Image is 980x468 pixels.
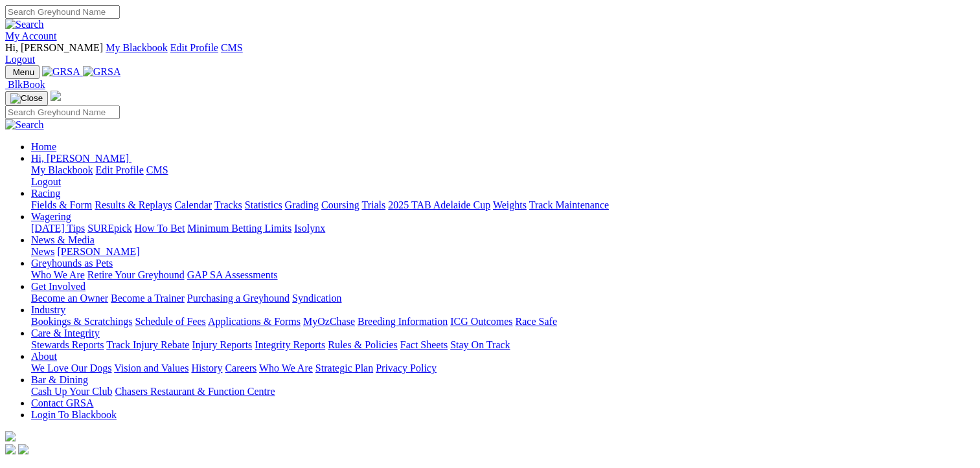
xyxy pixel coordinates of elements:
[5,19,44,30] img: Search
[31,293,975,304] div: Get Involved
[5,65,40,79] button: Toggle navigation
[146,164,168,175] a: CMS
[31,269,85,280] a: Who We Are
[5,444,16,454] img: facebook.svg
[450,316,512,327] a: ICG Outcomes
[31,362,975,374] div: About
[5,119,44,131] img: Search
[294,223,325,234] a: Isolynx
[31,258,113,269] a: Greyhounds as Pets
[303,316,355,327] a: MyOzChase
[83,66,121,78] img: GRSA
[5,91,48,106] button: Toggle navigation
[315,362,373,373] a: Strategic Plan
[31,246,975,258] div: News & Media
[493,199,527,210] a: Weights
[51,91,61,101] img: logo-grsa-white.png
[8,79,45,90] span: BlkBook
[5,42,975,65] div: My Account
[31,316,132,327] a: Bookings & Scratchings
[358,316,448,327] a: Breeding Information
[31,199,92,210] a: Fields & Form
[187,269,278,280] a: GAP SA Assessments
[255,339,325,350] a: Integrity Reports
[31,386,112,397] a: Cash Up Your Club
[31,397,93,408] a: Contact GRSA
[170,42,218,53] a: Edit Profile
[5,30,57,41] a: My Account
[245,199,282,210] a: Statistics
[31,199,975,211] div: Racing
[31,293,108,304] a: Become an Owner
[376,362,437,373] a: Privacy Policy
[31,281,85,292] a: Get Involved
[31,316,975,328] div: Industry
[225,362,256,373] a: Careers
[187,293,290,304] a: Purchasing a Greyhound
[42,66,80,78] img: GRSA
[31,269,975,281] div: Greyhounds as Pets
[5,79,45,90] a: BlkBook
[292,293,341,304] a: Syndication
[285,199,319,210] a: Grading
[388,199,490,210] a: 2025 TAB Adelaide Cup
[5,5,120,19] input: Search
[13,67,34,77] span: Menu
[31,339,975,351] div: Care & Integrity
[5,54,35,65] a: Logout
[96,164,144,175] a: Edit Profile
[31,328,100,339] a: Care & Integrity
[5,106,120,119] input: Search
[31,211,71,222] a: Wagering
[450,339,510,350] a: Stay On Track
[87,223,131,234] a: SUREpick
[5,42,103,53] span: Hi, [PERSON_NAME]
[192,339,252,350] a: Injury Reports
[57,246,139,257] a: [PERSON_NAME]
[31,246,54,257] a: News
[187,223,291,234] a: Minimum Betting Limits
[10,93,43,104] img: Close
[106,339,189,350] a: Track Injury Rebate
[135,223,185,234] a: How To Bet
[214,199,242,210] a: Tracks
[328,339,398,350] a: Rules & Policies
[87,269,185,280] a: Retire Your Greyhound
[31,176,61,187] a: Logout
[31,153,131,164] a: Hi, [PERSON_NAME]
[31,351,57,362] a: About
[191,362,222,373] a: History
[31,164,93,175] a: My Blackbook
[31,362,111,373] a: We Love Our Dogs
[31,409,117,420] a: Login To Blackbook
[31,188,60,199] a: Racing
[31,223,975,234] div: Wagering
[18,444,28,454] img: twitter.svg
[361,199,385,210] a: Trials
[221,42,243,53] a: CMS
[515,316,556,327] a: Race Safe
[31,234,95,245] a: News & Media
[135,316,205,327] a: Schedule of Fees
[31,374,88,385] a: Bar & Dining
[106,42,168,53] a: My Blackbook
[31,141,56,152] a: Home
[31,153,129,164] span: Hi, [PERSON_NAME]
[115,386,275,397] a: Chasers Restaurant & Function Centre
[174,199,212,210] a: Calendar
[31,304,65,315] a: Industry
[111,293,185,304] a: Become a Trainer
[31,339,104,350] a: Stewards Reports
[208,316,301,327] a: Applications & Forms
[259,362,313,373] a: Who We Are
[114,362,188,373] a: Vision and Values
[529,199,609,210] a: Track Maintenance
[31,164,975,188] div: Hi, [PERSON_NAME]
[5,431,16,441] img: logo-grsa-white.png
[31,223,85,234] a: [DATE] Tips
[31,386,975,397] div: Bar & Dining
[95,199,172,210] a: Results & Replays
[321,199,359,210] a: Coursing
[400,339,448,350] a: Fact Sheets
